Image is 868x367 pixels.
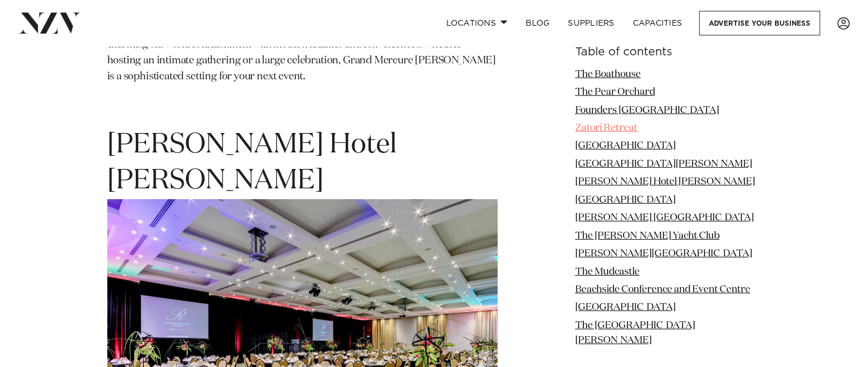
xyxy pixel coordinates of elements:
a: The Pear Orchard [575,87,655,97]
a: SUPPLIERS [559,11,623,35]
a: [GEOGRAPHIC_DATA] [575,195,676,205]
img: nzv-logo.png [18,13,80,33]
a: Founders [GEOGRAPHIC_DATA] [575,106,719,115]
a: BLOG [516,11,559,35]
a: The Boathouse [575,70,641,79]
a: [GEOGRAPHIC_DATA] [575,142,676,151]
a: The Mudcastle [575,267,640,277]
span: Whether hosting an intimate gathering or a large celebration, Grand Mercure [PERSON_NAME] is a so... [107,39,496,82]
a: The [GEOGRAPHIC_DATA][PERSON_NAME] [575,321,695,345]
a: [PERSON_NAME] [GEOGRAPHIC_DATA] [575,213,754,223]
h6: Table of contents [575,46,761,58]
span: [PERSON_NAME] Hotel [PERSON_NAME] [107,131,498,358]
a: Capacities [624,11,692,35]
a: Locations [437,11,516,35]
a: [PERSON_NAME][GEOGRAPHIC_DATA] [575,249,752,259]
a: Advertise your business [699,11,820,35]
a: [PERSON_NAME] Hotel [PERSON_NAME] [575,178,755,187]
a: [GEOGRAPHIC_DATA] [575,303,676,313]
a: Zatori Retreat [575,123,637,133]
a: Beachside Conference and Event Centre [575,285,750,295]
a: The [PERSON_NAME] Yacht Club [575,231,720,241]
a: [GEOGRAPHIC_DATA][PERSON_NAME] [575,159,752,169]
